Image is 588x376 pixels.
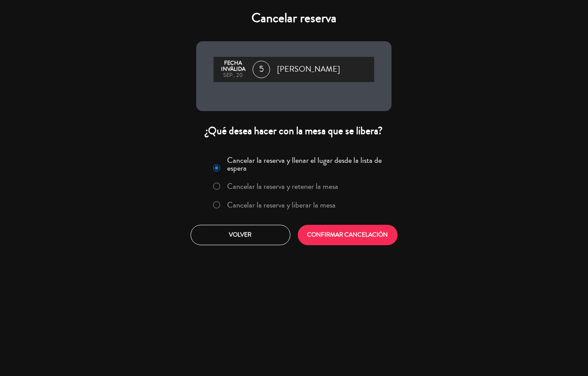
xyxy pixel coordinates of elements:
[191,225,291,245] button: Volver
[277,63,340,76] span: [PERSON_NAME]
[298,225,398,245] button: CONFIRMAR CANCELACIÓN
[228,201,336,209] label: Cancelar la reserva y liberar la mesa
[228,182,339,190] label: Cancelar la reserva y retener la mesa
[228,156,386,172] label: Cancelar la reserva y llenar el lugar desde la lista de espera
[196,124,392,138] div: ¿Qué desea hacer con la mesa que se libera?
[218,73,248,79] div: sep., 20
[196,10,392,26] h4: Cancelar reserva
[253,61,270,78] span: 5
[218,60,248,73] div: Fecha inválida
